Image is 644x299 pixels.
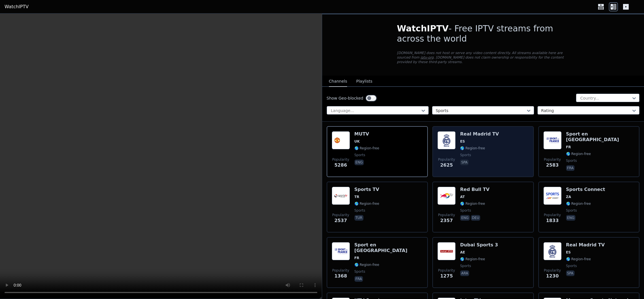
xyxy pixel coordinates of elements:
[460,242,498,248] h6: Dubai Sports 3
[332,268,349,273] span: Popularity
[460,153,471,157] span: sports
[354,201,379,206] span: 🌎 Region-free
[334,273,347,279] span: 1368
[334,217,347,224] span: 2537
[440,162,453,169] span: 2625
[5,3,29,10] a: WatchIPTV
[471,215,481,221] p: deu
[460,264,471,268] span: sports
[566,158,577,163] span: sports
[460,139,465,144] span: ES
[354,160,364,165] p: eng
[440,273,453,279] span: 1275
[543,131,562,149] img: Sport en France
[354,131,379,137] h6: MUTV
[543,187,562,205] img: Sports Connect
[440,217,453,224] span: 2357
[438,268,455,273] span: Popularity
[460,160,469,165] p: spa
[566,165,575,171] p: fra
[546,217,559,224] span: 1833
[460,257,485,261] span: 🌎 Region-free
[460,131,499,137] h6: Real Madrid TV
[354,146,379,150] span: 🌎 Region-free
[460,270,469,276] p: ara
[566,215,576,221] p: eng
[327,95,364,101] label: Show Geo-blocked
[544,157,561,162] span: Popularity
[397,51,569,64] p: [DOMAIN_NAME] does not host or serve any video content directly. All streams available here are s...
[354,269,365,274] span: sports
[460,187,490,192] h6: Red Bull TV
[460,215,470,221] p: eng
[332,131,350,149] img: MUTV
[566,131,635,143] h6: Sport en [GEOGRAPHIC_DATA]
[354,215,364,221] p: tur
[566,152,591,156] span: 🌎 Region-free
[566,264,577,268] span: sports
[437,131,456,149] img: Real Madrid TV
[566,187,605,192] h6: Sports Connect
[354,208,365,213] span: sports
[438,213,455,217] span: Popularity
[566,145,571,149] span: FR
[420,55,434,59] a: iptv-org
[566,195,571,199] span: ZA
[332,187,350,205] img: Sports TV
[354,139,360,144] span: UK
[460,146,485,150] span: 🌎 Region-free
[332,242,350,260] img: Sport en France
[354,195,359,199] span: TR
[566,250,571,255] span: ES
[329,76,347,87] button: Channels
[460,250,465,255] span: AE
[543,242,562,260] img: Real Madrid TV
[354,256,359,260] span: FR
[544,268,561,273] span: Popularity
[566,208,577,213] span: sports
[437,187,456,205] img: Red Bull TV
[354,276,363,282] p: fra
[546,162,559,169] span: 2583
[566,242,605,248] h6: Real Madrid TV
[544,213,561,217] span: Popularity
[332,157,349,162] span: Popularity
[546,273,559,279] span: 1230
[334,162,347,169] span: 5286
[397,23,449,33] span: WatchIPTV
[354,263,379,267] span: 🌎 Region-free
[397,23,569,44] h1: - Free IPTV streams from across the world
[438,157,455,162] span: Popularity
[566,257,591,261] span: 🌎 Region-free
[332,213,349,217] span: Popularity
[356,76,372,87] button: Playlists
[566,201,591,206] span: 🌎 Region-free
[460,195,465,199] span: AT
[460,208,471,213] span: sports
[354,187,379,192] h6: Sports TV
[460,201,485,206] span: 🌎 Region-free
[354,153,365,157] span: sports
[566,270,575,276] p: spa
[354,242,423,253] h6: Sport en [GEOGRAPHIC_DATA]
[437,242,456,260] img: Dubai Sports 3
